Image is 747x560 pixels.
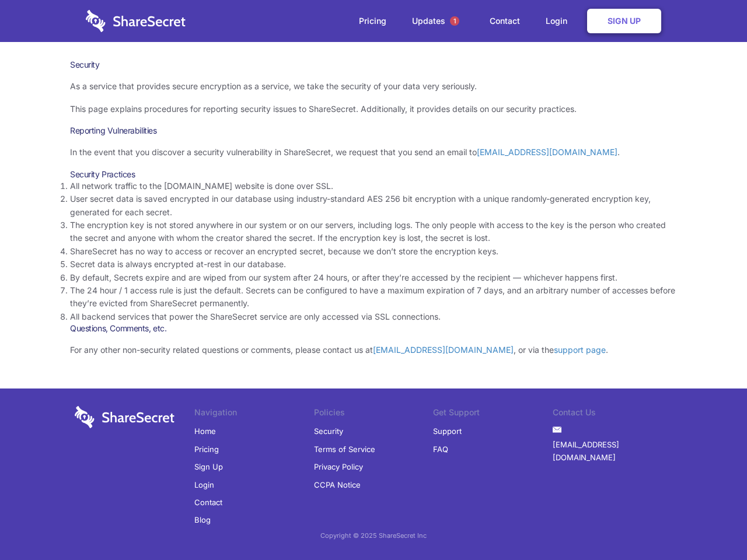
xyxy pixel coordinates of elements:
[70,146,677,159] p: In the event that you discover a security vulnerability in ShareSecret, we request that you send ...
[70,169,677,180] h3: Security Practices
[70,310,677,323] li: All backend services that power the ShareSecret service are only accessed via SSL connections.
[587,9,661,33] a: Sign Up
[86,10,186,32] img: logo-wordmark-white-trans-d4663122ce5f474addd5e946df7df03e33cb6a1c49d2221995e7729f52c070b2.svg
[314,458,363,475] a: Privacy Policy
[70,103,677,116] p: This page explains procedures for reporting security issues to ShareSecret. Additionally, it prov...
[194,440,219,458] a: Pricing
[347,3,398,39] a: Pricing
[70,125,677,136] h3: Reporting Vulnerabilities
[70,323,677,334] h3: Questions, Comments, etc.
[194,476,214,494] a: Login
[450,16,459,26] span: 1
[194,422,216,440] a: Home
[70,192,677,219] li: User secret data is saved encrypted in our database using industry-standard AES 256 bit encryptio...
[70,258,677,271] li: Secret data is always encrypted at-rest in our database.
[554,345,606,355] a: support page
[194,458,223,475] a: Sign Up
[314,440,375,458] a: Terms of Service
[194,406,314,422] li: Navigation
[433,422,462,440] a: Support
[314,476,361,494] a: CCPA Notice
[70,80,677,93] p: As a service that provides secure encryption as a service, we take the security of your data very...
[70,271,677,284] li: By default, Secrets expire and are wiped from our system after 24 hours, or after they’re accesse...
[70,284,677,310] li: The 24 hour / 1 access rule is just the default. Secrets can be configured to have a maximum expi...
[194,511,211,528] a: Blog
[553,406,672,422] li: Contact Us
[70,180,677,192] li: All network traffic to the [DOMAIN_NAME] website is done over SSL.
[194,494,222,511] a: Contact
[70,60,677,70] h1: Security
[75,406,174,428] img: logo-wordmark-white-trans-d4663122ce5f474addd5e946df7df03e33cb6a1c49d2221995e7729f52c070b2.svg
[70,245,677,258] li: ShareSecret has no way to access or recover an encrypted secret, because we don’t store the encry...
[373,345,514,355] a: [EMAIL_ADDRESS][DOMAIN_NAME]
[553,436,672,467] a: [EMAIL_ADDRESS][DOMAIN_NAME]
[314,406,434,422] li: Policies
[70,219,677,245] li: The encryption key is not stored anywhere in our system or on our servers, including logs. The on...
[478,3,532,39] a: Contact
[314,422,343,440] a: Security
[70,344,677,356] p: For any other non-security related questions or comments, please contact us at , or via the .
[433,440,448,458] a: FAQ
[534,3,585,39] a: Login
[477,147,617,157] a: [EMAIL_ADDRESS][DOMAIN_NAME]
[433,406,553,422] li: Get Support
